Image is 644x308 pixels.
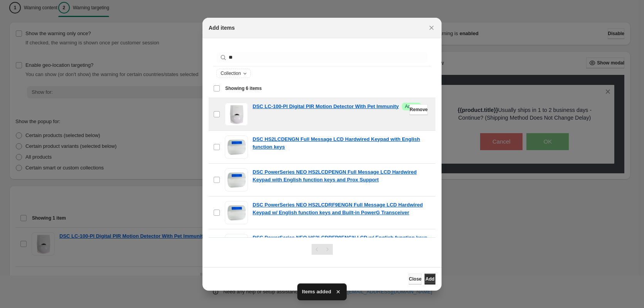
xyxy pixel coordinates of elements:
[405,103,418,110] span: Added
[312,244,333,255] nav: Pagination
[410,104,428,115] button: Remove
[253,168,431,184] a: DSC PowerSeries NEO HS2LCDPENGN Full Message LCD Hardwired Keypad with English function keys and ...
[253,201,431,217] a: DSC PowerSeries NEO HS2LCDRF9ENGN Full Message LCD Hardwired Keypad w/ English function keys and ...
[253,234,431,249] a: DSC PowerSeries NEO HS2LCDRFP9ENGN LCD w/ English function keys, Built-in PowerG Transceiver and ...
[253,103,399,110] a: DSC LC-100-PI Digital PIR Motion Detector With Pet Immunity
[425,276,434,282] span: Add
[217,69,250,78] button: Collection
[425,274,435,284] button: Add
[225,201,248,224] img: DSC PowerSeries NEO HS2LCDRF9ENGN Full Message LCD Hardwired Keypad w/ English function keys and ...
[410,107,428,113] span: Remove
[225,103,248,126] img: DSC LC-100-PI Digital PIR Motion Detector With Pet Immunity
[409,274,421,284] button: Close
[225,135,248,159] img: DSC HS2LCDENGN Full Message LCD Hardwired Keypad with English function keys
[221,70,241,76] span: Collection
[409,276,421,282] span: Close
[225,234,248,257] img: DSC PowerSeries NEO HS2LCDRFP9ENGN LCD w/ English function keys, Built-in PowerG Transceiver and ...
[209,24,235,32] h2: Add items
[302,288,331,296] span: Items added
[426,22,437,33] button: Close
[225,168,248,191] img: DSC PowerSeries NEO HS2LCDPENGN Full Message LCD Hardwired Keypad with English function keys and ...
[253,135,431,151] a: DSC HS2LCDENGN Full Message LCD Hardwired Keypad with English function keys
[225,85,262,91] span: Showing 6 items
